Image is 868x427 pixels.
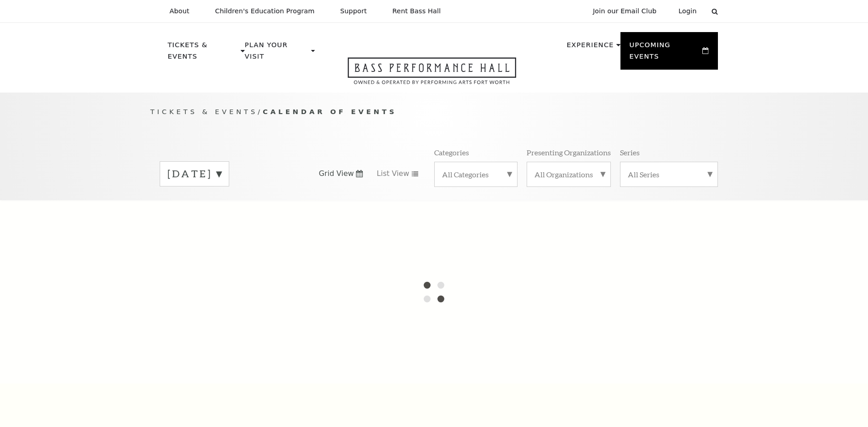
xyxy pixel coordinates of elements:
[534,170,603,179] label: All Organizations
[434,148,469,157] p: Categories
[151,106,718,118] p: /
[167,167,221,181] label: [DATE]
[442,170,510,179] label: All Categories
[263,108,397,115] span: Calendar of Events
[628,170,710,179] label: All Series
[393,7,441,15] p: Rent Bass Hall
[215,7,315,15] p: Children's Education Program
[630,39,701,67] p: Upcoming Events
[319,169,354,179] span: Grid View
[527,148,611,157] p: Presenting Organizations
[620,148,640,157] p: Series
[170,7,189,15] p: About
[340,7,367,15] p: Support
[245,39,309,67] p: Plan Your Visit
[377,169,409,179] span: List View
[566,39,614,56] p: Experience
[168,39,239,67] p: Tickets & Events
[151,108,258,115] span: Tickets & Events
